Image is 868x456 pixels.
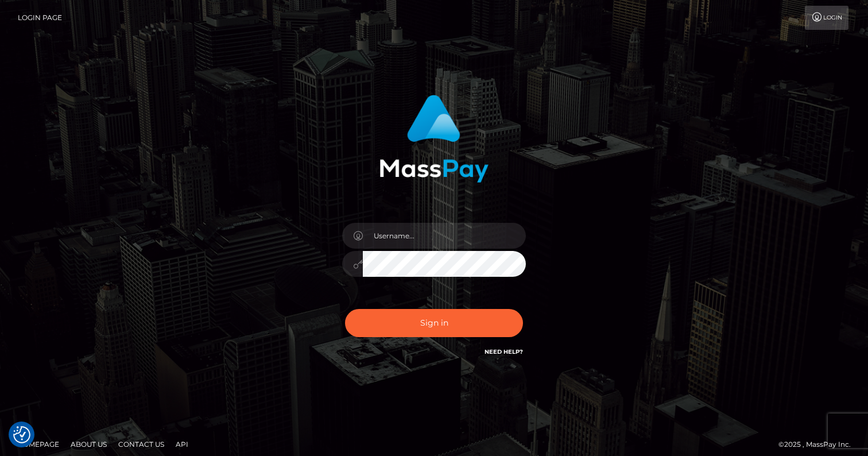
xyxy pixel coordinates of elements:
a: Homepage [13,435,64,453]
input: Username... [363,223,526,249]
div: © 2025 , MassPay Inc. [778,438,859,451]
img: Revisit consent button [13,426,30,443]
button: Sign in [345,309,523,337]
a: Login Page [18,6,62,30]
img: MassPay Login [379,95,489,183]
a: About Us [66,435,111,453]
a: Contact Us [114,435,169,453]
button: Consent Preferences [13,426,30,443]
a: Need Help? [485,348,523,355]
a: Login [805,6,848,30]
a: API [171,435,193,453]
